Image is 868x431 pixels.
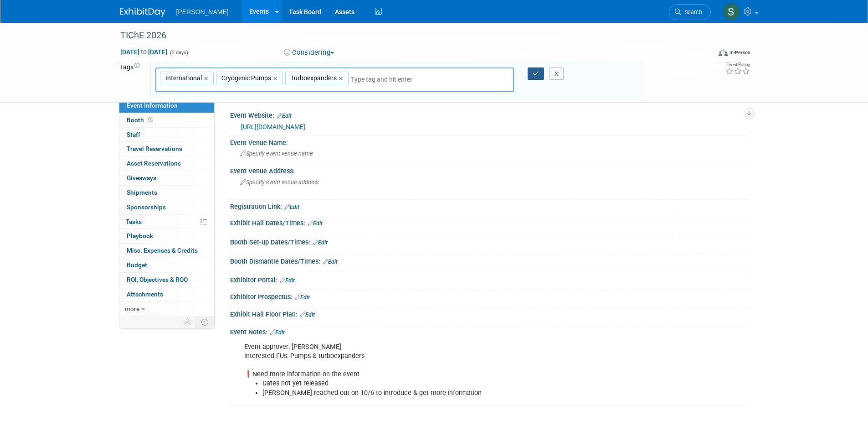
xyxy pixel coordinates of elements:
[230,164,749,176] div: Event Venue Address:
[180,316,196,328] td: Personalize Event Tab Strip
[262,379,643,388] li: Dates not yet released
[125,305,139,312] span: more
[281,48,338,57] button: Considering
[230,307,749,319] div: Exhibit Hall Floor Plan:
[127,116,155,124] span: Booth
[230,235,749,247] div: Booth Set-up Dates/Times:
[323,259,338,265] a: Edit
[230,273,749,285] div: Exhibitor Portal:
[204,73,210,84] a: ×
[230,216,749,228] div: Exhibit Hall Dates/Times:
[119,287,214,301] a: Attachments
[240,179,318,186] span: Specify event venue address
[295,294,310,301] a: Edit
[723,3,740,21] img: Skye Tuinei
[164,73,202,83] span: International
[550,68,564,80] button: X
[119,244,214,258] a: Misc. Expenses & Credits
[262,389,643,398] li: [PERSON_NAME] reached out on 10/6 to introduce & get more information
[241,123,305,130] a: [URL][DOMAIN_NAME]
[127,291,163,298] span: Attachments
[313,239,328,246] a: Edit
[127,247,198,254] span: Misc. Expenses & Credits
[280,277,295,284] a: Edit
[270,329,285,336] a: Edit
[127,102,178,109] span: Event Information
[127,145,182,152] span: Travel Reservations
[277,113,292,119] a: Edit
[146,116,155,123] span: Booth not reserved yet
[127,276,188,283] span: ROI, Objectives & ROO
[240,150,313,157] span: Specify event venue name
[119,229,214,243] a: Playbook
[176,8,229,16] span: [PERSON_NAME]
[308,220,323,227] a: Edit
[119,171,214,185] a: Giveaways
[119,156,214,171] a: Asset Reservations
[169,50,188,56] span: (2 days)
[119,142,214,156] a: Travel Reservations
[220,73,271,83] span: Cryogenic Pumps
[119,186,214,200] a: Shipments
[195,316,214,328] td: Toggle Event Tabs
[127,131,140,138] span: Staff
[119,200,214,214] a: Sponsorships
[729,49,750,56] div: In-Person
[127,189,157,196] span: Shipments
[120,8,165,17] img: ExhibitDay
[230,136,749,147] div: Event Venue Name:
[289,73,337,83] span: Turboexpanders
[119,258,214,272] a: Budget
[127,174,156,182] span: Giveaways
[351,75,478,84] input: Type tag and hit enter
[230,200,749,212] div: Registration Link:
[126,218,142,225] span: Tasks
[119,128,214,142] a: Staff
[669,4,711,20] a: Search
[300,312,315,318] a: Edit
[725,62,750,67] div: Event Rating
[657,47,751,61] div: Event Format
[230,290,749,302] div: Exhibitor Prospectus:
[119,99,214,113] a: Event Information
[284,204,299,210] a: Edit
[119,302,214,316] a: more
[117,27,697,44] div: TIChE 2026
[339,73,345,84] a: ×
[127,203,166,211] span: Sponsorships
[273,73,279,84] a: ×
[230,325,749,337] div: Event Notes:
[719,49,728,56] img: Format-Inperson.png
[230,109,749,120] div: Event Website:
[120,62,142,98] td: Tags
[119,273,214,287] a: ROI, Objectives & ROO
[119,113,214,127] a: Booth
[120,48,168,56] span: [DATE] [DATE]
[238,338,648,402] div: Event approver: [PERSON_NAME] Interested FUs: Pumps & turboexpanders ❗Need more information on th...
[681,9,702,16] span: Search
[127,232,153,239] span: Playbook
[230,254,749,266] div: Booth Dismantle Dates/Times:
[127,160,181,167] span: Asset Reservations
[119,215,214,229] a: Tasks
[139,48,148,56] span: to
[127,261,147,269] span: Budget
